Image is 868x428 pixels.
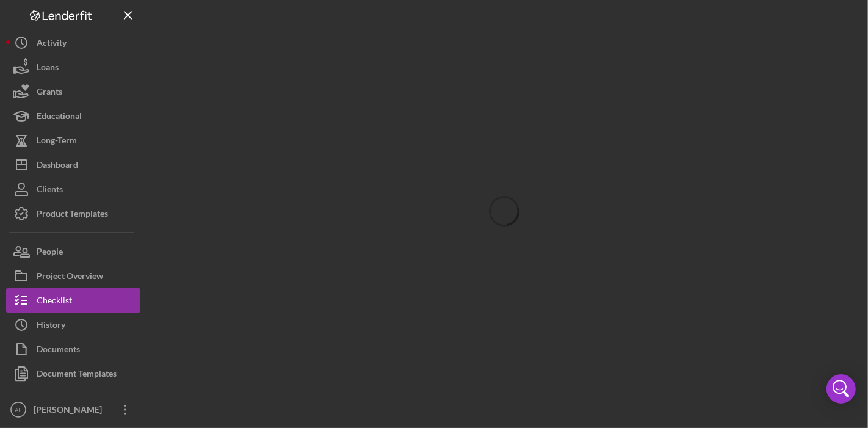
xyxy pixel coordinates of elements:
[6,177,140,201] button: Clients
[6,239,140,264] button: People
[37,153,78,180] div: Dashboard
[6,397,140,422] button: AL[PERSON_NAME]
[37,128,77,156] div: Long-Term
[37,104,82,131] div: Educational
[37,201,108,229] div: Product Templates
[6,361,140,386] button: Document Templates
[6,79,140,104] button: Grants
[15,407,22,413] text: AL
[37,361,117,389] div: Document Templates
[37,31,67,58] div: Activity
[6,31,140,55] button: Activity
[6,55,140,79] button: Loans
[6,288,140,313] button: Checklist
[6,313,140,337] button: History
[31,397,110,425] div: [PERSON_NAME]
[826,374,856,404] div: Open Intercom Messenger
[37,288,72,316] div: Checklist
[37,313,65,340] div: History
[37,79,62,107] div: Grants
[6,264,140,288] button: Project Overview
[6,337,140,361] button: Documents
[6,128,140,153] button: Long-Term
[6,104,140,128] button: Educational
[37,239,63,267] div: People
[37,337,80,365] div: Documents
[37,55,59,82] div: Loans
[6,201,140,226] button: Product Templates
[37,264,103,291] div: Project Overview
[37,177,63,205] div: Clients
[6,153,140,177] button: Dashboard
